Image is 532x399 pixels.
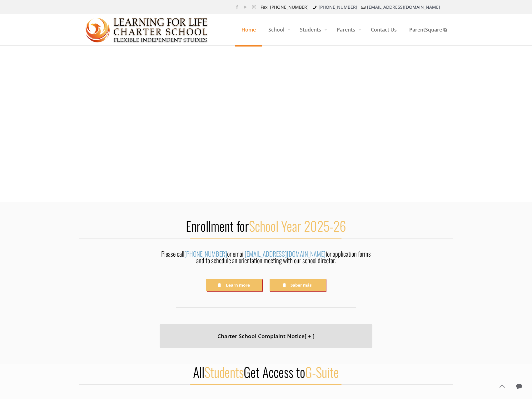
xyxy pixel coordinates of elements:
a: Our Last Board Meeting: Tuesday, August 26, 2025 @ 4:00PM [73,149,209,169]
div: g [116,161,120,169]
div: i [108,174,109,181]
div: , [143,161,145,169]
span: Home [235,20,262,39]
span: Parents [331,20,365,39]
div: n [127,149,130,161]
div: 0 [152,161,157,169]
div: g [221,78,227,92]
div: A [116,174,118,181]
div: P [137,174,139,181]
div: d [146,64,151,78]
div: t [132,92,135,106]
div: w [80,174,83,181]
span: Contact Us [365,20,403,39]
div: l [136,78,139,92]
div: k [144,174,146,181]
rs-layer: Welcome to Learning for Life Charter School [92,52,219,59]
div: 6 [138,161,143,169]
div: i [198,92,201,106]
div: l [126,64,128,78]
a: School [262,14,294,45]
div: Please call or email for application forms and to schedule an orientation meeting with our school... [160,250,372,267]
div: e [95,64,100,78]
h2: Enrollment for [79,218,453,234]
div: y [98,161,102,169]
div: v [146,92,151,106]
div: 5 [162,161,167,169]
div: ' [90,64,92,78]
div: p [209,78,214,92]
div: a [128,174,131,181]
div: t [185,78,189,92]
div: s [90,149,92,161]
div: S [111,78,116,92]
div: u [101,92,106,106]
div: n [141,64,146,78]
div: e [101,174,104,181]
div: r [140,92,144,106]
div: : [185,161,187,169]
div: a [87,78,92,92]
div: e [82,161,86,169]
div: h [206,92,211,106]
div: 2 [147,161,152,169]
div: n [116,92,121,106]
div: h [196,78,201,92]
div: r [92,78,96,92]
div: o [76,92,81,106]
div: y [212,64,217,78]
div: i [128,64,131,78]
div: u [202,64,207,78]
a: Back to top icon [495,380,509,393]
div: o [189,78,194,92]
span: School Year 2025-26 [249,216,346,235]
div: u [111,161,116,169]
div: a [94,161,98,169]
div: p [156,64,162,78]
div: e [201,78,206,92]
div: n [182,64,187,78]
div: t [123,149,125,161]
div: B [96,149,100,161]
div: C [76,78,82,92]
span: School [262,20,294,39]
div: e [104,174,106,181]
div: a [90,174,92,181]
span: [ + ] [305,332,315,340]
div: e [147,78,152,92]
div: S [193,64,198,78]
a: Facebook icon [234,4,241,10]
div: d [108,149,111,161]
div: r [92,64,95,78]
span: ParentSquare ⧉ [403,20,453,39]
div: t [149,174,151,181]
div: t [92,149,95,161]
div: r [80,149,82,161]
div: t [121,92,124,106]
div: t [169,78,172,92]
div: e [121,174,123,181]
div: I [138,64,141,78]
img: Home [86,14,208,46]
div: 0 [192,161,197,169]
div: i [144,92,146,106]
div: s [124,161,128,169]
div: & [132,174,135,181]
div: V [73,174,76,181]
div: 2 [157,161,162,169]
div: 4 [180,161,185,169]
div: e [99,78,104,92]
div: e [177,64,182,78]
div: d [207,64,212,78]
div: T [73,161,77,169]
div: M [97,174,101,181]
div: B [84,174,87,181]
div: a [103,149,106,161]
div: n [216,78,221,92]
span: G-Suite [305,362,339,382]
div: u [81,92,86,106]
a: [PHONE_NUMBER] [184,249,227,259]
div: s [124,92,129,106]
div: g [112,174,114,181]
div: b [120,64,126,78]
